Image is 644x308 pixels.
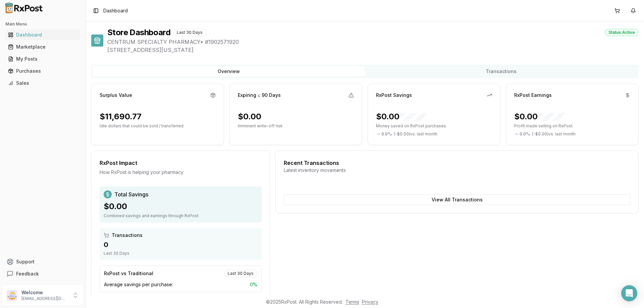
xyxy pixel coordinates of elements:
[284,194,630,205] button: View All Transactions
[3,66,83,76] button: Purchases
[104,201,258,212] div: $0.00
[104,281,173,288] span: Average savings per purchase:
[8,80,77,86] div: Sales
[376,111,426,122] div: $0.00
[3,3,46,13] img: RxPost Logo
[8,32,77,38] div: Dashboard
[93,66,365,77] button: Overview
[376,123,492,129] p: Money saved on RxPost purchases
[107,27,170,38] h1: Store Dashboard
[100,169,262,176] div: How RxPost is helping your pharmacy
[5,77,80,89] a: Sales
[376,92,412,99] div: RxPost Savings
[3,42,83,52] button: Marketplace
[250,281,257,288] span: 0 %
[107,38,639,46] span: CENTRUM SPECIALTY PHARMACY • # 1902571920
[104,213,258,219] div: Combined savings and earnings through RxPost
[514,111,565,122] div: $0.00
[100,111,142,122] div: $11,690.77
[5,29,80,41] a: Dashboard
[114,190,148,198] span: Total Savings
[362,299,378,305] a: Privacy
[381,131,392,137] span: 0.0 %
[238,123,354,129] p: Imminent write-off risk
[8,56,77,62] div: My Posts
[394,131,437,137] span: ( - $0.00 ) vs. last month
[514,123,630,129] p: Profit made selling on RxPost
[173,29,206,36] div: Last 30 Days
[103,7,128,14] nav: breadcrumb
[21,296,68,301] p: [EMAIL_ADDRESS][DOMAIN_NAME]
[21,289,68,296] p: Welcome
[238,111,261,122] div: $0.00
[100,92,132,99] div: Surplus Value
[605,29,639,36] div: Status: Active
[104,270,153,277] div: RxPost vs Traditional
[345,299,359,305] a: Terms
[3,29,83,40] button: Dashboard
[8,68,77,74] div: Purchases
[365,66,637,77] button: Transactions
[284,159,630,167] div: Recent Transactions
[621,285,637,301] div: Open Intercom Messenger
[104,251,258,256] div: Last 30 Days
[284,167,630,174] div: Latest inventory movements
[103,7,128,14] span: Dashboard
[532,131,576,137] span: ( - $0.00 ) vs. last month
[8,44,77,50] div: Marketplace
[238,92,281,99] div: Expiring ≤ 90 Days
[514,92,552,99] div: RxPost Earnings
[100,159,262,167] div: RxPost Impact
[107,46,639,54] span: [STREET_ADDRESS][US_STATE]
[7,290,17,301] img: User avatar
[100,123,216,129] p: Idle dollars that could be sold / transferred
[520,131,530,137] span: 0.0 %
[5,53,80,65] a: My Posts
[3,268,83,280] button: Feedback
[3,256,83,268] button: Support
[5,21,80,27] h2: Main Menu
[3,54,83,64] button: My Posts
[5,65,80,77] a: Purchases
[3,78,83,88] button: Sales
[16,270,39,277] span: Feedback
[224,270,257,277] div: Last 30 Days
[112,232,143,239] span: Transactions
[104,240,258,249] div: 0
[5,41,80,53] a: Marketplace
